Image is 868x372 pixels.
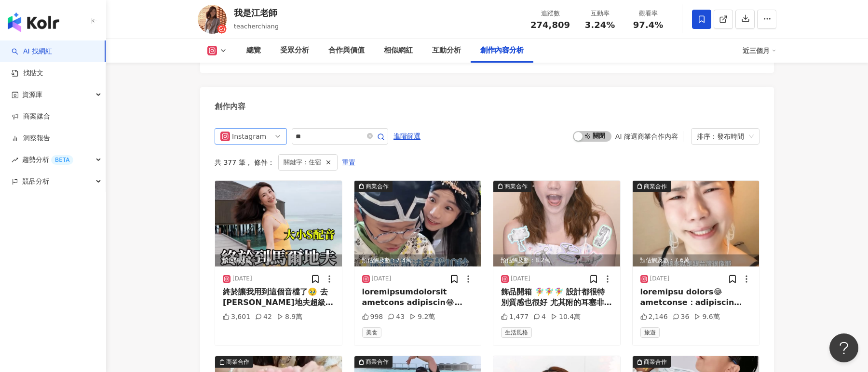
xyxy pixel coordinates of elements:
[511,275,530,283] div: [DATE]
[12,112,50,121] a: 商案媒合
[743,43,776,58] div: 近三個月
[354,254,481,266] div: 預估觸及數：7.3萬
[12,133,50,143] a: 洞察報告
[366,182,389,191] div: 商業合作
[372,275,392,283] div: [DATE]
[232,275,252,283] div: [DATE]
[362,312,383,322] div: 998
[501,287,612,308] div: 飾品開箱 🧚‍♀️🧚‍♀️🧚‍♀️ 設計都很特別質感也很好 尤其附的耳塞非常好用！ 店家名稱在影片內有喔～
[354,181,481,266] img: post-image
[630,9,666,18] div: 觀看率
[8,13,59,32] img: logo
[644,182,667,191] div: 商業合作
[501,312,529,322] div: 1,477
[232,129,263,144] div: Instagram
[223,287,334,308] div: 終於讓我用到這個音檔了🥹 去[PERSON_NAME]地夫超級重要的任務之一！！
[342,155,355,171] span: 重置
[12,68,43,78] a: 找貼文
[22,149,73,171] span: 趨勢分析
[22,171,49,192] span: 競品分析
[504,182,528,191] div: 商業合作
[234,23,279,30] span: teacherchiang
[277,312,302,322] div: 8.9萬
[341,155,356,170] button: 重置
[198,5,227,34] img: KOL Avatar
[829,333,858,362] iframe: Help Scout Beacon - Open
[633,181,759,266] div: post-image商業合作預估觸及數：7.6萬
[633,254,759,266] div: 預估觸及數：7.6萬
[644,357,667,367] div: 商業合作
[362,287,474,308] div: loremipsumdolorsit ametcons adipiscin😂 elitseddoe「tempor」 incididu utlabo etdolore magnaaliqu eni...
[255,312,272,322] div: 42
[409,312,435,322] div: 9.2萬
[582,9,618,18] div: 互動率
[366,357,389,367] div: 商業合作
[640,312,668,322] div: 2,146
[234,7,279,19] div: 我是江老師
[226,357,249,367] div: 商業合作
[246,45,261,56] div: 總覽
[393,128,421,144] button: 進階篩選
[328,45,365,56] div: 合作與價值
[215,154,759,171] div: 共 377 筆 ， 條件：
[633,20,663,30] span: 97.4%
[367,132,373,141] span: close-circle
[12,157,18,163] span: rise
[367,133,373,139] span: close-circle
[530,20,570,30] span: 274,809
[215,101,245,112] div: 創作內容
[493,254,620,266] div: 預估觸及數：8.2萬
[215,254,342,266] div: 預估觸及數：7.1萬
[585,20,615,30] span: 3.24%
[530,9,570,18] div: 追蹤數
[215,181,342,266] img: post-image
[493,181,620,266] img: post-image
[284,157,321,168] span: 關鍵字：住宿
[393,129,420,144] span: 進階篩選
[280,45,309,56] div: 受眾分析
[215,181,342,266] div: post-image預估觸及數：7.1萬
[673,312,690,322] div: 36
[362,327,381,338] span: 美食
[640,287,752,308] div: loremipsu dolors😂 ametconse：adipiscin elitseddo eiusmodtemporincididunt 😂 utlabo ☁️☁️ etdoloremag...
[388,312,405,322] div: 43
[633,181,759,266] img: post-image
[615,133,678,140] div: AI 篩選商業合作內容
[697,129,745,144] div: 排序：發布時間
[354,181,481,266] div: post-image商業合作預估觸及數：7.3萬
[493,181,620,266] div: post-image商業合作預估觸及數：8.2萬
[22,84,42,106] span: 資源庫
[12,47,52,56] a: searchAI 找網紅
[480,45,524,56] div: 創作內容分析
[551,312,581,322] div: 10.4萬
[384,45,413,56] div: 相似網紅
[533,312,546,322] div: 4
[51,155,73,165] div: BETA
[501,327,532,338] span: 生活風格
[640,327,660,338] span: 旅遊
[650,275,670,283] div: [DATE]
[432,45,461,56] div: 互動分析
[694,312,719,322] div: 9.6萬
[223,312,250,322] div: 3,601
